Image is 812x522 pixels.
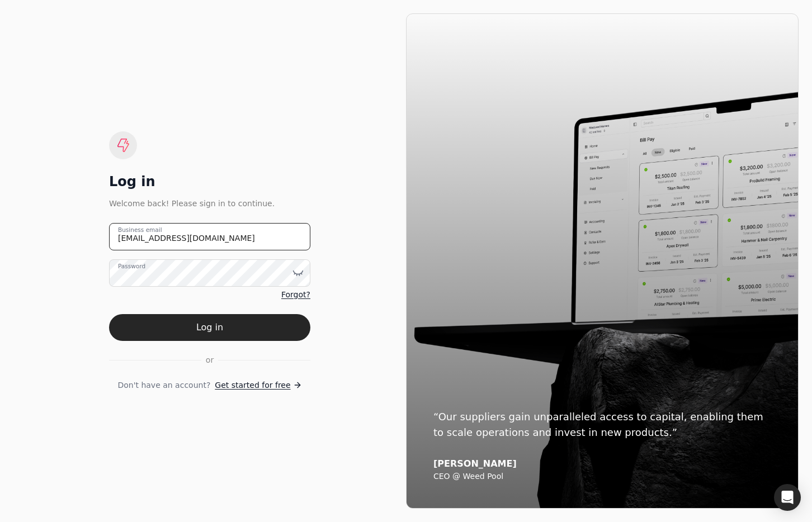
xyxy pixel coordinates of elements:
[215,379,301,391] a: Get started for free
[433,458,771,469] div: [PERSON_NAME]
[117,379,210,391] span: Don't have an account?
[109,314,310,341] button: Log in
[206,354,214,366] span: or
[109,173,310,191] div: Log in
[118,262,145,271] label: Password
[109,197,310,210] div: Welcome back! Please sign in to continue.
[281,289,310,301] a: Forgot?
[118,225,162,234] label: Business email
[215,379,290,391] span: Get started for free
[774,484,801,511] div: Open Intercom Messenger
[433,409,771,440] div: “Our suppliers gain unparalleled access to capital, enabling them to scale operations and invest ...
[433,472,771,482] div: CEO @ Weed Pool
